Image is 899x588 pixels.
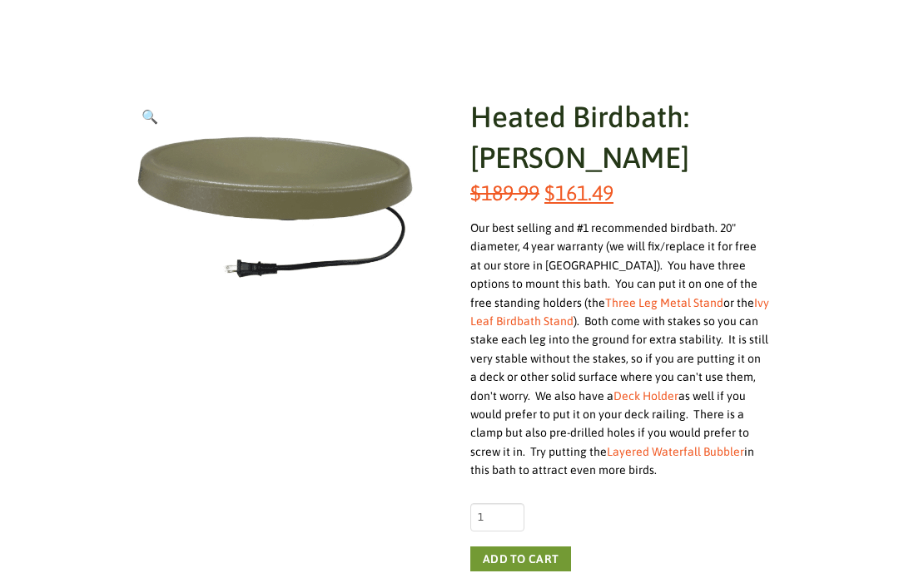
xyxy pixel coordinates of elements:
[607,445,744,458] a: Layered Waterfall Bubbler
[544,180,555,205] span: $
[470,219,769,479] div: Our best selling and #1 recommended birdbath. 20" diameter, 4 year warranty (we will fix/replace ...
[470,503,524,531] input: Product quantity
[613,389,678,403] a: Deck Holder
[130,96,170,136] a: View full-screen image gallery
[470,546,571,571] button: Add to cart
[544,180,613,205] bdi: 161.49
[470,180,539,205] bdi: 189.99
[142,109,158,124] span: 🔍
[470,180,481,205] span: $
[470,96,769,178] h1: Heated Birdbath: [PERSON_NAME]
[605,296,723,309] a: Three Leg Metal Stand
